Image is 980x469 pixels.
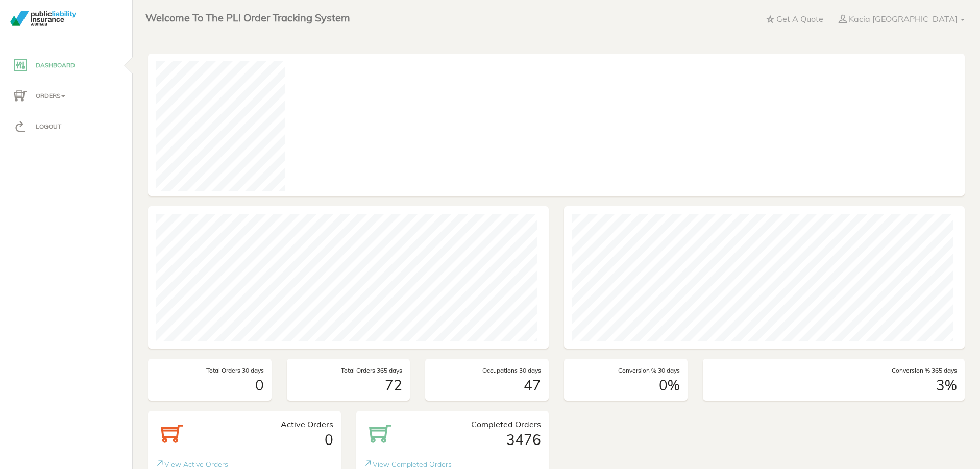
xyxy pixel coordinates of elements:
p: Get A Quote [776,13,823,24]
div: 0% [572,366,680,396]
p: Dashboard [13,58,120,73]
div: 47 [433,366,541,396]
a: Kacia [GEOGRAPHIC_DATA] [831,8,972,30]
p: Total Orders 30 days [156,366,264,375]
p: Conversion % 30 days [572,366,680,375]
p: Kacia [GEOGRAPHIC_DATA] [849,13,958,24]
div: 72 [295,366,403,396]
img: PLI_logotransparent.png [10,11,76,26]
p: Total Orders 365 days [295,366,403,375]
p: Orders [13,88,120,104]
p: Logout [13,119,120,134]
p: Active Orders [204,418,333,430]
div: 0 [204,418,333,450]
div: 3% [710,366,957,396]
a: View Active Orders [156,460,228,469]
a: Welcome To The PLI Order Tracking System [138,3,358,28]
p: Occupations 30 days [433,366,541,375]
a: View Completed Orders [364,460,452,469]
div: 0 [156,366,264,396]
p: Completed Orders [412,418,541,430]
p: Conversion % 365 days [710,366,957,375]
div: 3476 [412,418,541,450]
